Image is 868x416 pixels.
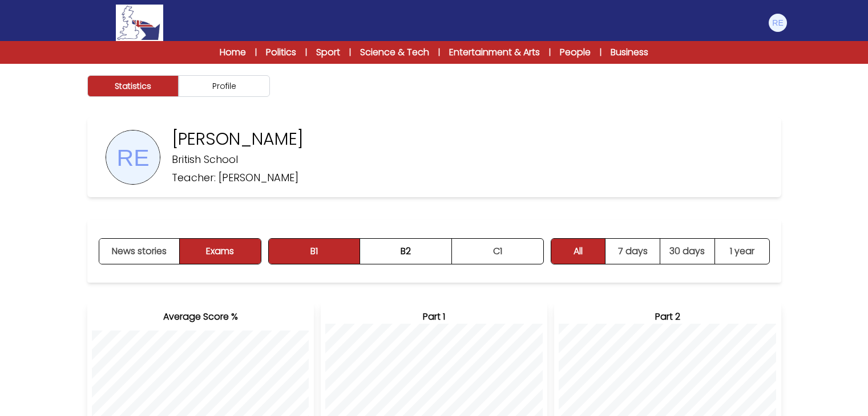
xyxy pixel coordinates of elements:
[266,46,296,59] a: Politics
[452,239,543,264] button: C1
[349,47,351,58] span: |
[549,47,551,58] span: |
[559,310,776,324] h3: Part 2
[305,47,307,58] span: |
[172,170,298,186] p: Teacher: [PERSON_NAME]
[360,239,452,264] button: B2
[255,47,257,58] span: |
[600,47,601,58] span: |
[269,239,361,264] button: B1
[87,75,179,97] button: Statistics
[551,239,606,264] button: All
[438,47,440,58] span: |
[715,239,769,264] button: 1 year
[80,5,199,41] a: Logo
[180,239,260,264] button: Exams
[660,239,715,264] button: 30 days
[106,130,160,184] img: UserPhoto
[172,152,238,168] p: British School
[611,46,648,59] a: Business
[220,46,246,59] a: Home
[325,310,543,324] h3: Part 1
[605,239,660,264] button: 7 days
[560,46,591,59] a: People
[360,46,429,59] a: Science & Tech
[92,310,309,324] h3: Average Score %
[99,239,180,264] button: News stories
[172,129,304,149] p: [PERSON_NAME]
[179,75,270,97] button: Profile
[449,46,540,59] a: Entertainment & Arts
[316,46,340,59] a: Sport
[769,14,787,32] img: Riccardo Erroi
[116,5,163,41] img: Logo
